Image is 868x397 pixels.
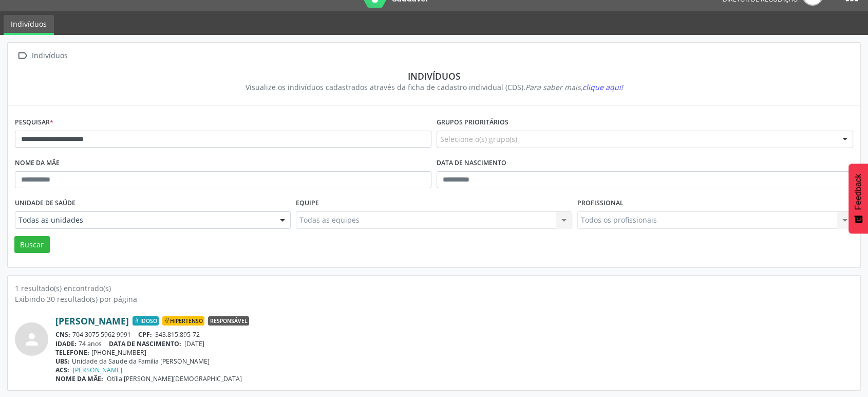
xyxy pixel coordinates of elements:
[296,195,319,211] label: Equipe
[133,316,159,326] span: Idoso
[437,155,506,171] label: Data de nascimento
[155,330,200,339] span: 343.815.895-72
[15,294,853,304] div: Exibindo 30 resultado(s) por página
[437,115,508,131] label: Grupos prioritários
[55,315,129,327] a: [PERSON_NAME]
[848,164,868,233] button: Feedback - Mostrar pesquisa
[138,330,152,339] span: CPF:
[15,48,69,63] a:  Indivíduos
[109,339,181,348] span: DATA DE NASCIMENTO:
[55,374,103,383] span: NOME DA MÃE:
[55,366,69,374] span: ACS:
[55,348,89,357] span: TELEFONE:
[4,15,54,35] a: Indivíduos
[55,348,853,357] div: [PHONE_NUMBER]
[208,316,249,326] span: Responsável
[15,155,60,171] label: Nome da mãe
[15,48,30,63] i: 
[55,357,70,366] span: UBS:
[14,236,50,254] button: Buscar
[15,195,76,211] label: Unidade de saúde
[15,283,853,294] div: 1 resultado(s) encontrado(s)
[55,357,853,366] div: Unidade da Saude da Familia [PERSON_NAME]
[184,339,204,348] span: [DATE]
[18,215,270,225] span: Todas as unidades
[582,82,623,92] span: clique aqui!
[55,339,853,348] div: 74 anos
[55,330,70,339] span: CNS:
[525,82,623,92] i: Para saber mais,
[23,330,41,349] i: person
[162,316,204,326] span: Hipertenso
[577,195,624,211] label: Profissional
[73,366,122,374] a: [PERSON_NAME]
[854,174,863,210] span: Feedback
[55,339,77,348] span: IDADE:
[22,70,846,82] div: Indivíduos
[107,374,242,383] span: Otília [PERSON_NAME][DEMOGRAPHIC_DATA]
[55,330,853,339] div: 704 3075 5962 9991
[440,134,517,145] span: Selecione o(s) grupo(s)
[30,48,69,63] div: Indivíduos
[15,115,53,131] label: Pesquisar
[22,82,846,93] div: Visualize os indivíduos cadastrados através da ficha de cadastro individual (CDS).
